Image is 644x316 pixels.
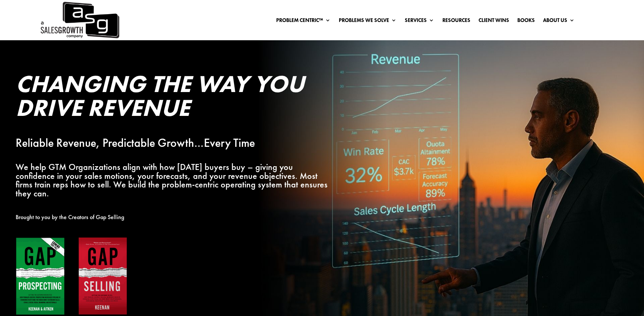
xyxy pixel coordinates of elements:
a: Services [405,18,434,26]
p: We help GTM Organizations align with how [DATE] buyers buy – giving you confidence in your sales ... [16,162,332,198]
a: About Us [543,18,575,26]
a: Resources [442,18,470,26]
img: Gap Books [16,237,127,316]
p: Reliable Revenue, Predictable Growth…Every Time [16,139,332,148]
p: Brought to you by the Creators of Gap Selling [16,213,332,222]
h2: Changing the Way You Drive Revenue [16,72,332,123]
a: Problem Centric™ [276,18,331,26]
a: Books [517,18,535,26]
a: Problems We Solve [339,18,397,26]
a: Client Wins [479,18,509,26]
